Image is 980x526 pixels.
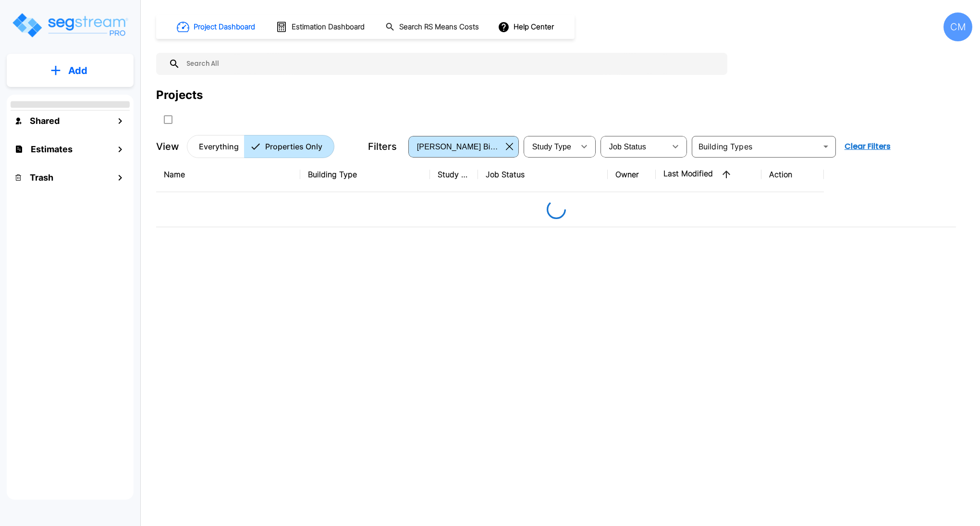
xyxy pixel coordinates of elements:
div: Projects [156,86,203,104]
th: Building Type [300,157,430,192]
p: Filters [368,139,397,154]
button: Clear Filters [841,137,894,156]
p: Properties Only [265,141,322,152]
th: Action [761,157,824,192]
input: Building Types [695,140,817,153]
h1: Shared [30,114,60,127]
button: SelectAll [159,110,178,129]
div: Platform [187,135,334,158]
button: Project Dashboard [173,16,260,37]
h1: Estimation Dashboard [292,22,365,33]
h1: Search RS Means Costs [399,22,479,33]
img: Logo [11,12,129,39]
h1: Trash [30,171,53,184]
button: Help Center [496,18,558,36]
button: Open [819,140,833,153]
th: Last Modified [656,157,761,192]
span: Job Status [609,143,646,151]
th: Job Status [478,157,608,192]
div: Select [602,133,666,160]
div: Select [410,133,502,160]
button: Estimation Dashboard [272,17,370,37]
p: Everything [199,141,239,152]
div: Select [526,133,575,160]
h1: Estimates [31,143,73,156]
p: View [156,139,179,154]
th: Owner [608,157,656,192]
h1: Project Dashboard [194,22,255,33]
span: Study Type [532,143,571,151]
th: Name [156,157,300,192]
input: Search All [180,53,723,75]
button: Properties Only [244,135,334,158]
button: Add [7,57,134,85]
button: Search RS Means Costs [381,18,484,37]
th: Study Type [430,157,478,192]
button: Everything [187,135,245,158]
p: Add [68,63,87,78]
div: CM [943,12,972,41]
